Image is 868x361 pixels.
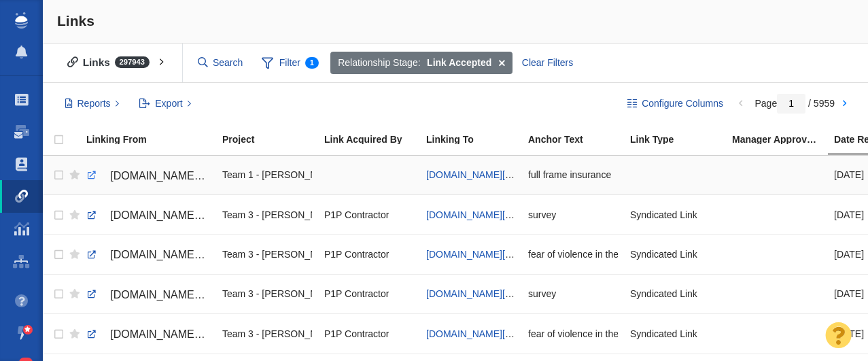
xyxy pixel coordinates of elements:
div: survey [528,279,618,309]
div: Team 3 - [PERSON_NAME] | Summer | [PERSON_NAME]\EMCI Wireless\EMCI Wireless - Digital PR - Do U.S... [222,319,312,348]
span: [DOMAIN_NAME][URL] [110,170,225,182]
a: [DOMAIN_NAME][URL] [86,243,210,267]
span: P1P Contractor [324,209,389,221]
div: full frame insurance [528,160,618,190]
span: Links [57,13,94,29]
img: buzzstream_logo_iconsimple.png [15,12,27,29]
strong: Link Accepted [427,56,491,70]
a: [DOMAIN_NAME][URL] [86,323,210,346]
span: [DOMAIN_NAME][URL] [110,289,225,300]
td: P1P Contractor [318,274,420,313]
button: Export [132,92,199,116]
div: Linking From [86,135,221,144]
span: Export [155,97,182,111]
div: fear of violence in the workplace [528,319,618,348]
span: [DOMAIN_NAME][URL] [110,209,225,221]
div: Team 3 - [PERSON_NAME] | Summer | [PERSON_NAME]\EMCI Wireless\EMCI Wireless - Digital PR - Do U.S... [222,239,312,269]
button: Configure Columns [620,92,731,116]
a: Anchor Text [528,135,629,146]
a: [DOMAIN_NAME][URL] [426,169,527,180]
input: Search [192,51,249,75]
div: Link Type [630,135,731,144]
td: P1P Contractor [318,235,420,274]
span: [DOMAIN_NAME][URL] [110,249,225,260]
td: Syndicated Link [624,274,726,313]
div: Clear Filters [514,52,580,75]
span: P1P Contractor [324,248,389,260]
span: P1P Contractor [324,328,389,340]
div: Team 1 - [PERSON_NAME] | [PERSON_NAME] | [PERSON_NAME]\Veracity (FLIP & Canopy)\Full Frame Insura... [222,160,312,190]
a: Linking To [426,135,527,146]
button: Reports [57,92,127,116]
div: Anchor Text [528,135,629,144]
div: Team 3 - [PERSON_NAME] | Summer | [PERSON_NAME]\EMCI Wireless\EMCI Wireless - Digital PR - Do U.S... [222,200,312,229]
a: [DOMAIN_NAME][URL] [426,249,527,260]
span: Syndicated Link [630,248,697,260]
span: Filter [254,50,326,76]
span: Syndicated Link [630,288,697,300]
td: P1P Contractor [318,195,420,235]
span: Relationship Stage: [338,56,420,70]
span: Syndicated Link [630,328,697,340]
a: [DOMAIN_NAME][URL] [86,283,210,307]
span: Syndicated Link [630,209,697,221]
a: Link Type [630,135,731,146]
span: Page / 5959 [754,98,835,109]
td: Syndicated Link [624,195,726,235]
a: [DOMAIN_NAME][URL] [426,288,527,299]
a: [DOMAIN_NAME][URL] [86,165,210,188]
div: survey [528,200,618,229]
span: 1 [305,57,319,69]
div: Project [222,135,323,144]
div: fear of violence in the workplace [528,239,618,269]
div: Team 3 - [PERSON_NAME] | Summer | [PERSON_NAME]\EMCI Wireless\EMCI Wireless - Digital PR - Do U.S... [222,279,312,309]
span: Configure Columns [642,97,723,111]
a: [DOMAIN_NAME][URL] [426,328,527,339]
div: Manager Approved Link? [732,135,833,144]
td: Syndicated Link [624,314,726,354]
span: [DOMAIN_NAME][URL] [110,328,225,340]
div: Link Acquired By [324,135,425,144]
a: Linking From [86,135,221,146]
div: Linking To [426,135,527,144]
a: Manager Approved Link? [732,135,833,146]
a: [DOMAIN_NAME][URL] [426,209,527,220]
td: Syndicated Link [624,235,726,274]
span: P1P Contractor [324,288,389,300]
a: Link Acquired By [324,135,425,146]
td: P1P Contractor [318,314,420,354]
span: Reports [77,97,111,111]
a: [DOMAIN_NAME][URL] [86,204,210,227]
